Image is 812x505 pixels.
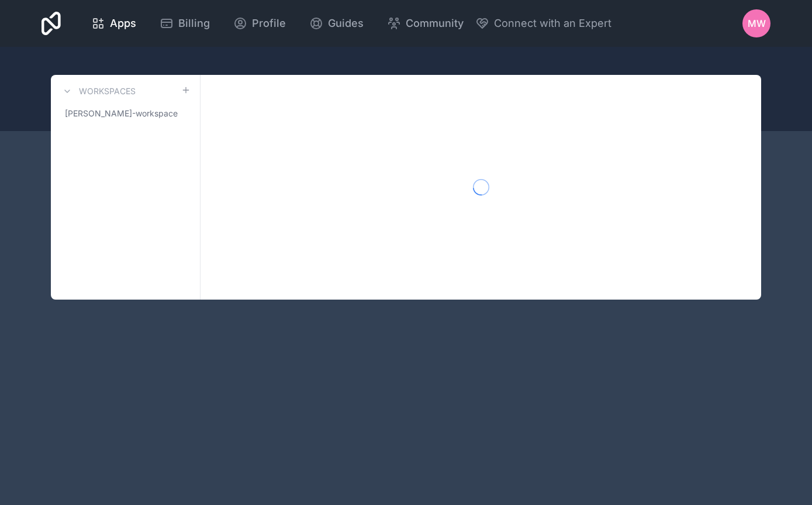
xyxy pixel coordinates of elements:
button: Connect with an Expert [475,15,611,32]
h3: Workspaces [79,85,136,97]
span: Apps [110,15,136,32]
span: MW [748,16,766,30]
a: [PERSON_NAME]-workspace [60,103,191,124]
a: Apps [82,11,146,36]
a: Community [378,11,473,36]
span: Community [406,15,464,32]
span: [PERSON_NAME]-workspace [65,108,178,119]
a: Workspaces [60,84,136,98]
a: Profile [224,11,295,36]
span: Guides [328,15,364,32]
a: Billing [150,11,219,36]
span: Billing [178,15,210,32]
span: Connect with an Expert [494,15,611,32]
a: Guides [300,11,373,36]
span: Profile [252,15,286,32]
